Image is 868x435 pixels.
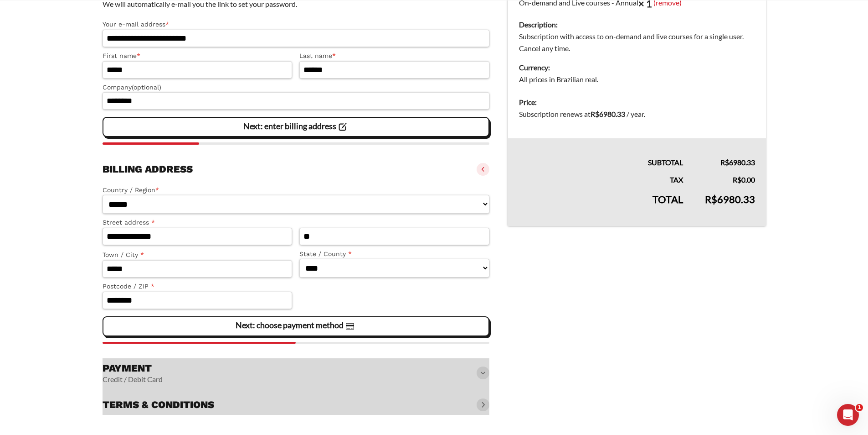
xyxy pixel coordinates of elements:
[508,186,694,226] th: Total
[508,138,694,168] th: Subtotal
[720,158,755,167] bdi: 6980.33
[627,110,644,118] span: / year
[103,281,293,292] label: Postcode / ZIP
[720,158,729,167] span: R$
[103,185,490,195] label: Country / Region
[591,110,625,118] bdi: 6980.33
[519,96,755,108] dt: Price:
[837,404,859,426] iframe: Intercom live chat
[856,404,863,411] span: 1
[103,217,293,228] label: Street address
[103,316,490,336] vaadin-button: Next: choose payment method
[733,175,755,184] bdi: 0.00
[733,175,741,184] span: R$
[103,51,293,61] label: First name
[103,82,490,93] label: Company
[705,193,717,205] span: R$
[519,62,755,73] dt: Currency:
[299,51,489,61] label: Last name
[103,117,490,137] vaadin-button: Next: enter billing address
[519,73,755,85] dd: All prices in Brazilian real.
[591,110,599,118] span: R$
[103,250,293,260] label: Town / City
[103,19,490,30] label: Your e-mail address
[103,163,193,176] h3: Billing address
[508,168,694,186] th: Tax
[519,19,755,31] dt: Description:
[519,110,645,118] span: Subscription renews at .
[299,249,489,259] label: State / County
[519,31,755,54] dd: Subscription with access to on-demand and live courses for a single user. Cancel any time.
[132,84,161,91] span: (optional)
[705,193,755,205] bdi: 6980.33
